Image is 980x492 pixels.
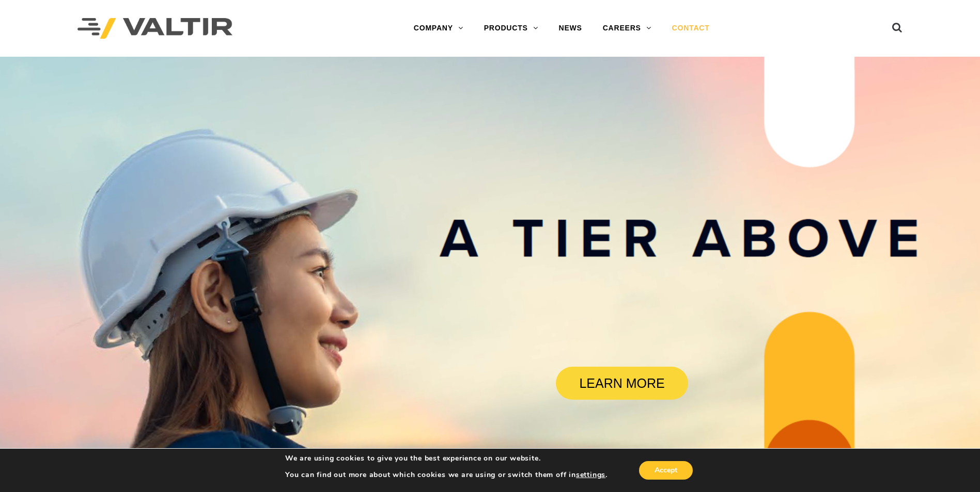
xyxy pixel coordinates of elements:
a: COMPANY [403,18,474,39]
p: You can find out more about which cookies we are using or switch them off in . [285,470,608,480]
a: PRODUCTS [474,18,549,39]
a: NEWS [549,18,593,39]
a: CONTACT [662,18,720,39]
button: settings [576,470,605,480]
p: We are using cookies to give you the best experience on our website. [285,454,608,463]
a: LEARN MORE [556,367,688,400]
button: Accept [639,461,693,480]
a: CAREERS [593,18,662,39]
img: Valtir [77,18,232,39]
